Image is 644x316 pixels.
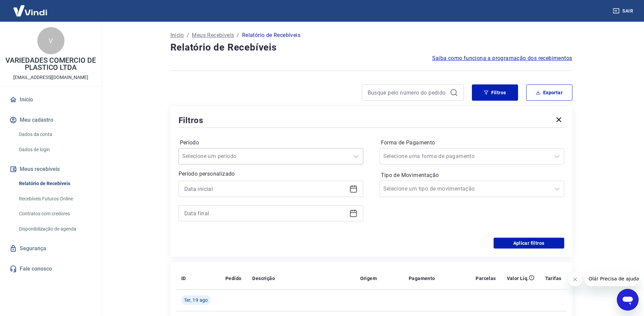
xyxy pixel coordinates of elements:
a: Início [8,92,93,107]
img: Vindi [8,0,52,21]
button: Sair [611,5,636,17]
p: Pedido [225,275,241,282]
label: Tipo de Movimentação [381,171,563,179]
label: Forma de Pagamento [381,139,563,147]
button: Exportar [526,84,572,101]
p: Relatório de Recebíveis [242,31,300,39]
p: VARIEDADES COMERCIO DE PLASTICO LTDA [5,57,96,71]
p: / [187,31,189,39]
a: Saiba como funciona a programação dos recebimentos [432,54,572,62]
h5: Filtros [179,115,204,126]
h4: Relatório de Recebíveis [170,41,572,54]
p: Descrição [252,275,275,282]
p: Origem [360,275,377,282]
p: Parcelas [476,275,496,282]
p: / [237,31,239,39]
a: Relatório de Recebíveis [16,177,93,191]
input: Data final [184,208,347,218]
a: Dados da conta [16,127,93,141]
p: [EMAIL_ADDRESS][DOMAIN_NAME] [13,74,88,81]
button: Filtros [472,84,518,101]
a: Contratos com credores [16,207,93,221]
a: Dados de login [16,143,93,157]
input: Data inicial [184,184,347,194]
iframe: Botão para abrir a janela de mensagens [617,289,639,311]
p: Pagamento [409,275,435,282]
p: Período personalizado [179,170,363,178]
a: Fale conosco [8,261,93,276]
div: V [37,27,65,54]
p: Valor Líq. [507,275,529,282]
iframe: Mensagem da empresa [585,271,639,286]
p: Tarifas [545,275,562,282]
a: Meus Recebíveis [192,31,234,39]
span: Olá! Precisa de ajuda? [4,5,57,10]
button: Aplicar filtros [494,238,564,249]
p: ID [181,275,186,282]
input: Busque pelo número do pedido [368,87,447,98]
iframe: Fechar mensagem [568,273,582,286]
a: Segurança [8,241,93,256]
a: Recebíveis Futuros Online [16,192,93,206]
a: Início [170,31,184,39]
a: Disponibilização de agenda [16,222,93,236]
button: Meus recebíveis [8,162,93,177]
label: Período [180,139,362,147]
span: Ter, 19 ago [184,297,208,303]
button: Meu cadastro [8,113,93,127]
